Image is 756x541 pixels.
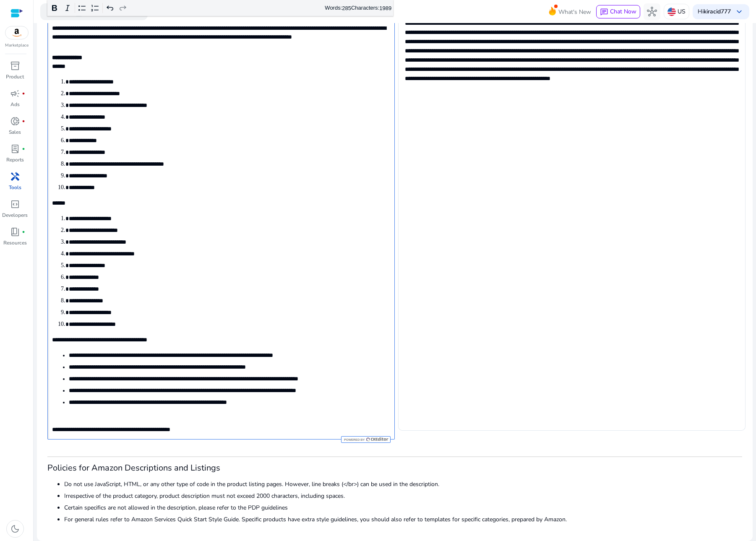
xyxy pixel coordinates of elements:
h3: Policies for Amazon Descriptions and Listings [47,463,742,473]
span: Powered by [343,438,365,442]
p: Product [6,73,24,81]
span: hub [647,7,657,17]
p: US [678,4,686,19]
p: Hi [698,9,731,15]
span: campaign [10,88,20,99]
span: keyboard_arrow_down [734,7,744,17]
span: fiber_manual_record [22,120,25,123]
span: search [47,7,57,17]
li: For general rules refer to Amazon Services Quick Start Style Guide. Specific products have extra ... [64,515,742,524]
li: Certain specifics are not allowed in the description, please refer to the PDP guidelines [64,503,742,512]
li: Irrespective of the product category, product description must not exceed 2000 characters, includ... [64,492,742,500]
span: dark_mode [10,524,20,534]
span: fiber_manual_record [22,230,25,234]
span: Chat Now [610,8,636,16]
p: Sales [9,128,21,136]
p: Reports [6,156,24,164]
span: code_blocks [10,199,20,209]
p: Marketplace [5,42,29,49]
span: lab_profile [10,144,20,154]
label: 1989 [379,5,391,11]
span: fiber_manual_record [22,147,25,151]
img: us.svg [667,8,676,16]
label: 285 [342,5,351,11]
span: book_4 [10,227,20,237]
span: inventory_2 [10,61,20,71]
span: What's New [558,5,591,19]
p: Resources [3,239,27,247]
span: fiber_manual_record [22,92,25,95]
li: Do not use JavaScript, HTML, or any other type of code in the product listing pages. However, lin... [64,480,742,489]
img: amazon.svg [5,26,28,39]
div: Words: Characters: [325,3,391,13]
span: handyman [10,172,20,182]
p: Ads [10,101,20,108]
span: donut_small [10,116,20,126]
p: Tools [9,184,21,191]
button: chatChat Now [596,5,640,18]
span: chat [600,8,608,16]
button: hub [644,3,660,20]
b: kiracid777 [704,8,731,16]
p: Developers [2,211,28,219]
